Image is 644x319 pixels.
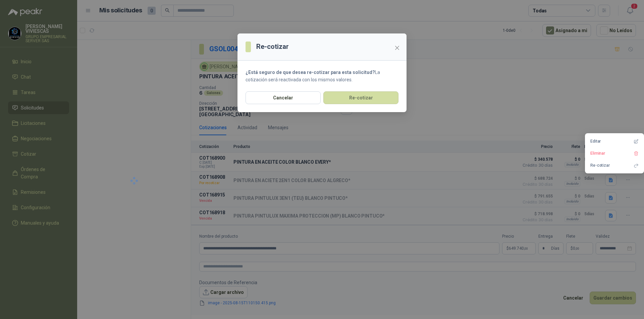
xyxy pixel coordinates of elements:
strong: ¿Está seguro de que desea re-cotizar para esta solicitud? [246,70,375,75]
button: Cancelar [246,91,321,104]
button: Close [392,43,402,53]
button: Re-cotizar [323,91,398,104]
span: close [394,45,400,51]
p: La cotización será reactivada con los mismos valores. [246,69,398,83]
h3: Re-cotizar [256,42,289,52]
